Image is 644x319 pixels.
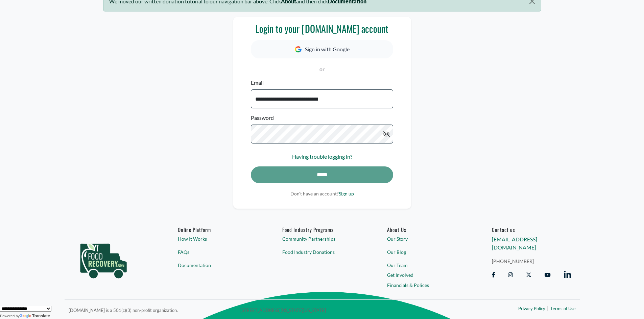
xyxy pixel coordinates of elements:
[339,191,354,196] a: Sign up
[387,235,466,242] a: Our Story
[295,46,302,53] img: Google Icon
[492,258,571,265] a: [PHONE_NUMBER]
[251,190,393,197] p: Don't have an account?
[492,236,537,250] a: [EMAIL_ADDRESS][DOMAIN_NAME]
[251,65,393,73] p: or
[20,314,32,319] img: Google Translate
[178,248,257,256] a: FAQs
[387,271,466,278] a: Get Involved
[387,227,466,233] a: About Us
[178,262,257,269] a: Documentation
[292,153,352,160] a: Having trouble logging in?
[251,79,264,87] label: Email
[387,248,466,256] a: Our Blog
[251,40,393,58] button: Sign in with Google
[547,304,549,312] span: |
[282,227,361,233] h6: Food Industry Programs
[387,282,466,289] a: Financials & Polices
[251,114,274,122] label: Password
[492,227,571,233] h6: Contact us
[387,262,466,269] a: Our Team
[178,235,257,242] a: How It Works
[73,227,134,291] img: food_recovery_green_logo-76242d7a27de7ed26b67be613a865d9c9037ba317089b267e0515145e5e51427.png
[178,227,257,233] h6: Online Platform
[282,235,361,242] a: Community Partnerships
[251,23,393,34] h3: Login to your [DOMAIN_NAME] account
[282,248,361,256] a: Food Industry Donations
[20,314,50,318] a: Translate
